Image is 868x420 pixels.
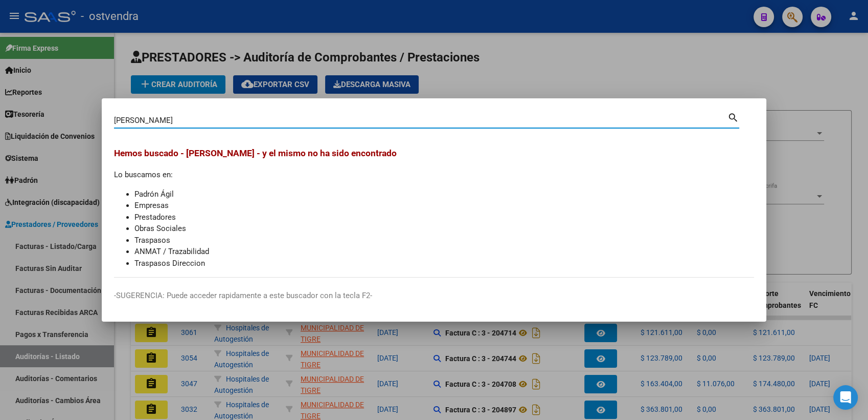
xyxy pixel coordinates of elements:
[134,200,754,212] li: Empresas
[114,148,397,158] span: Hemos buscado - [PERSON_NAME] - y el mismo no ha sido encontrado
[134,258,754,269] li: Traspasos Direccion
[134,212,754,223] li: Prestadores
[134,223,754,235] li: Obras Sociales
[134,246,754,258] li: ANMAT / Trazabilidad
[134,188,754,200] li: Padrón Ágil
[727,111,739,123] mat-icon: search
[833,385,858,410] div: Open Intercom Messenger
[114,290,754,302] p: -SUGERENCIA: Puede acceder rapidamente a este buscador con la tecla F2-
[134,235,754,246] li: Traspasos
[114,146,754,269] div: Lo buscamos en:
